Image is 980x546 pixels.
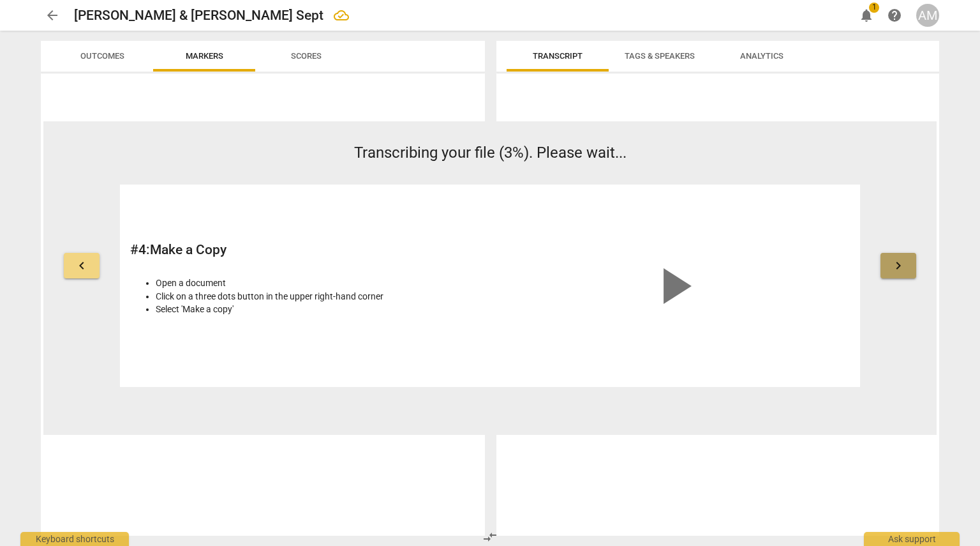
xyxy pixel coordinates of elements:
button: AM [916,4,939,27]
span: compare_arrows [482,529,498,545]
span: help [887,8,902,23]
span: Transcript [533,51,583,61]
h2: [PERSON_NAME] & [PERSON_NAME] Sept [74,8,323,24]
div: Keyboard shortcuts [20,532,129,546]
span: keyboard_arrow_right [891,258,906,273]
div: Ask support [864,532,960,546]
span: Transcribing your file (3%). Please wait... [354,144,627,162]
h2: # 4 : Make a Copy [130,242,483,258]
span: Outcomes [80,51,124,61]
span: Scores [291,51,322,61]
span: arrow_back [45,8,60,23]
li: Click on a three dots button in the upper right-hand corner [156,290,483,303]
li: Select 'Make a copy' [156,303,483,316]
li: Open a document [156,277,483,290]
span: 1 [869,3,879,13]
span: Tags & Speakers [625,51,695,61]
span: Analytics [740,51,783,61]
button: Notifications [855,4,878,27]
span: play_arrow [643,255,704,317]
span: keyboard_arrow_left [74,258,89,273]
span: notifications [859,8,874,23]
div: All changes saved [334,8,349,23]
span: Markers [186,51,223,61]
a: Help [883,4,906,27]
